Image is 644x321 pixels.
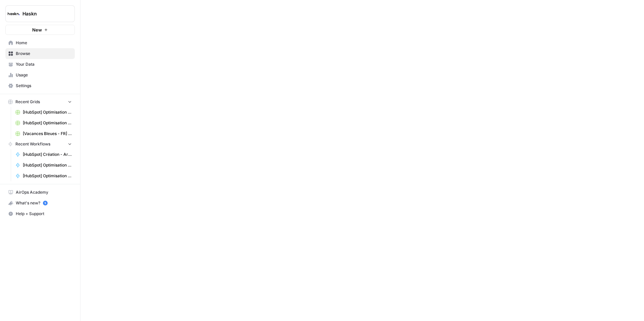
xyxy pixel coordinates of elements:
a: [HubSpot] Optimisation - Articles de blog + outils [12,160,75,171]
span: Help + Support [16,211,72,217]
span: Recent Grids [15,99,40,105]
span: Usage [16,72,72,78]
button: Workspace: Haskn [5,5,75,22]
span: [HubSpot] Création - Articles de blog [23,151,72,157]
button: What's new? 5 [5,198,75,208]
span: Settings [16,83,72,89]
a: 5 [43,201,48,205]
a: [HubSpot] Optimisation - Articles de blog [12,107,75,118]
a: Settings [5,80,75,91]
span: [Vacances Bleues - FR] Pages refonte sites hôtels - [GEOGRAPHIC_DATA] [23,131,72,137]
a: [HubSpot] Optimisation - Articles de blog + outils [12,118,75,128]
span: Home [16,40,72,46]
a: AirOps Academy [5,187,75,198]
img: Haskn Logo [8,8,20,20]
span: [HubSpot] Optimisation - Articles de blog [23,109,72,115]
div: What's new? [6,198,74,208]
span: [HubSpot] Optimisation - Articles de blog + outils [23,162,72,168]
span: Haskn [22,10,63,17]
button: Recent Workflows [5,139,75,149]
button: Help + Support [5,208,75,219]
a: Browse [5,48,75,59]
a: Home [5,38,75,48]
button: Recent Grids [5,97,75,107]
span: [HubSpot] Optimisation - Articles de blog + outils [23,120,72,126]
button: New [5,25,75,35]
text: 5 [44,201,46,205]
a: Your Data [5,59,75,70]
span: Recent Workflows [15,141,50,147]
span: Browse [16,51,72,57]
a: [HubSpot] Optimisation - Articles de blog [12,171,75,181]
a: [Vacances Bleues - FR] Pages refonte sites hôtels - [GEOGRAPHIC_DATA] [12,128,75,139]
span: Your Data [16,61,72,67]
span: AirOps Academy [16,189,72,195]
span: New [32,26,42,33]
a: [HubSpot] Création - Articles de blog [12,149,75,160]
span: [HubSpot] Optimisation - Articles de blog [23,173,72,179]
a: Usage [5,70,75,80]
